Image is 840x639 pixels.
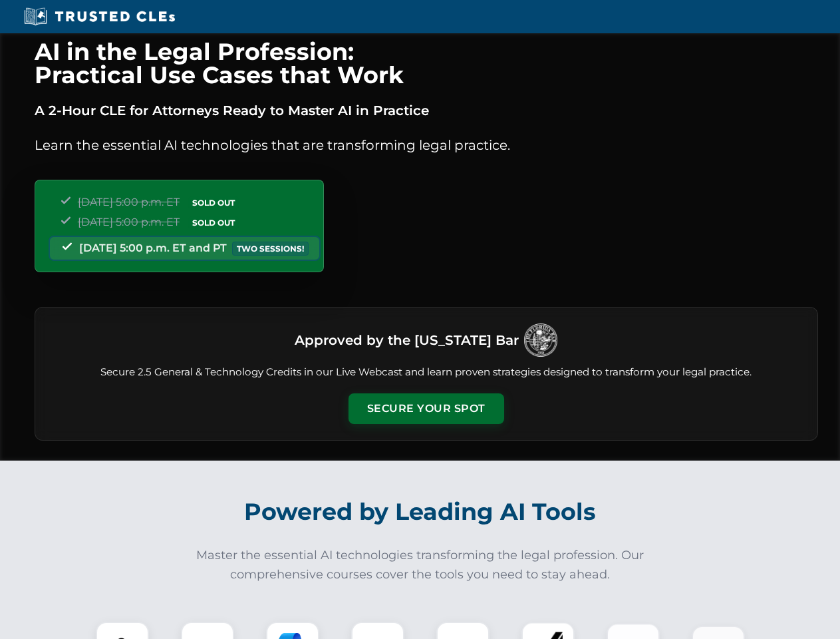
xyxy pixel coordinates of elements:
h3: Approved by the [US_STATE] Bar [295,328,519,352]
span: [DATE] 5:00 p.m. ET [78,216,180,228]
p: Master the essential AI technologies transforming the legal profession. Our comprehensive courses... [188,546,653,584]
span: [DATE] 5:00 p.m. ET [78,196,180,208]
img: Trusted CLEs [20,7,179,27]
p: A 2-Hour CLE for Attorneys Ready to Master AI in Practice [35,100,818,121]
img: Logo [524,323,557,357]
h2: Powered by Leading AI Tools [52,489,789,535]
span: SOLD OUT [188,216,239,230]
h1: AI in the Legal Profession: Practical Use Cases that Work [35,40,818,87]
p: Learn the essential AI technologies that are transforming legal practice. [35,134,818,156]
button: Secure Your Spot [349,393,504,424]
span: SOLD OUT [188,196,239,210]
p: Secure 2.5 General & Technology Credits in our Live Webcast and learn proven strategies designed ... [51,365,801,380]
